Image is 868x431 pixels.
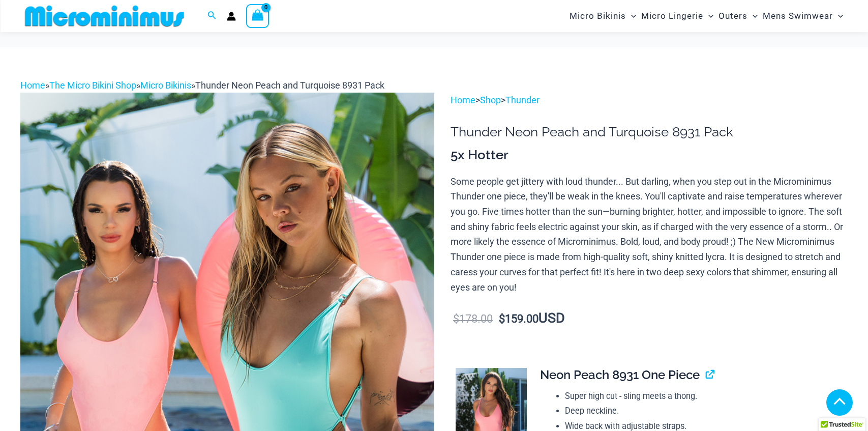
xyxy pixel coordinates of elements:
[451,174,848,295] p: Some people get jittery with loud thunder... But darling, when you step out in the Microminimus T...
[480,95,501,105] a: Shop
[451,93,848,108] p: > >
[565,404,840,419] li: Deep neckline.
[540,367,700,382] span: Neon Peach 8931 One Piece
[451,124,848,140] h1: Thunder Neon Peach and Turquoise 8931 Pack
[207,10,217,22] a: Search icon link
[626,3,636,29] span: Menu Toggle
[20,80,384,91] span: » » »
[195,80,384,91] span: Thunder Neon Peach and Turquoise 8931 Pack
[451,311,848,327] p: USD
[639,3,716,29] a: Micro LingerieMenu ToggleMenu Toggle
[716,3,760,29] a: OutersMenu ToggleMenu Toggle
[20,80,45,91] a: Home
[763,3,833,29] span: Mens Swimwear
[570,3,626,29] span: Micro Bikinis
[246,4,270,27] a: View Shopping Cart, empty
[567,3,639,29] a: Micro BikinisMenu ToggleMenu Toggle
[227,12,236,21] a: Account icon link
[565,389,840,404] li: Super high cut - sling meets a thong.
[453,312,493,325] bdi: 178.00
[641,3,703,29] span: Micro Lingerie
[451,95,475,105] a: Home
[453,312,459,325] span: $
[833,3,843,29] span: Menu Toggle
[140,80,191,91] a: Micro Bikinis
[451,147,848,164] h3: 5x Hotter
[499,312,538,325] bdi: 159.00
[505,95,540,105] a: Thunder
[499,312,505,325] span: $
[760,3,846,29] a: Mens SwimwearMenu ToggleMenu Toggle
[747,3,758,29] span: Menu Toggle
[703,3,713,29] span: Menu Toggle
[719,3,747,29] span: Outers
[21,5,188,27] img: MM SHOP LOGO FLAT
[49,80,136,91] a: The Micro Bikini Shop
[565,2,848,31] nav: Site Navigation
